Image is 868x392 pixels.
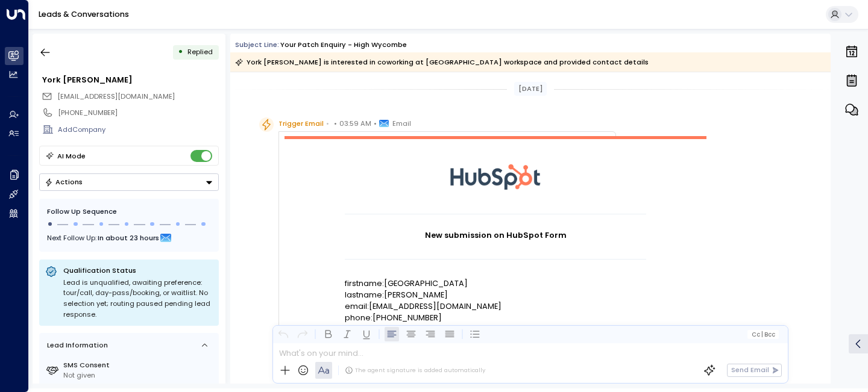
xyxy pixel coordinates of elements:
div: Not given [63,370,215,381]
span: • [374,117,377,129]
button: Actions [39,173,219,191]
div: [DATE] [514,82,547,96]
p: firstname:[GEOGRAPHIC_DATA] [345,278,646,289]
div: [PHONE_NUMBER] [58,108,218,118]
div: Follow Up Sequence [47,207,211,217]
span: • [334,117,337,129]
p: phone:[PHONE_NUMBER] [345,312,646,323]
span: Email [392,117,411,129]
span: [EMAIL_ADDRESS][DOMAIN_NAME] [57,92,175,101]
div: York [PERSON_NAME] is interested in coworking at [GEOGRAPHIC_DATA] workspace and provided contact... [235,56,649,68]
div: York [PERSON_NAME] [42,74,218,86]
p: lastname:[PERSON_NAME] [345,289,646,300]
span: Trigger Email [278,117,324,129]
div: The agent signature is added automatically [345,366,485,375]
p: Qualification Status [63,266,213,275]
div: Button group with a nested menu [39,173,219,191]
div: • [178,43,183,61]
div: Next Follow Up: [47,231,211,244]
span: Cc Bcc [752,331,775,338]
button: Cc|Bcc [747,330,779,339]
span: | [761,331,763,338]
div: AddCompany [58,125,218,135]
span: In about 23 hours [98,231,159,244]
button: Redo [295,327,310,341]
a: Leads & Conversations [39,9,129,19]
span: york@fiveonabike.com [57,92,175,102]
label: SMS Consent [63,360,215,370]
div: Lead is unqualified, awaiting preference: tour/call, day-pass/booking, or waitlist. No selection ... [63,278,213,320]
div: AI Mode [57,150,86,162]
div: Actions [45,178,83,186]
span: 03:59 AM [339,117,371,129]
img: HubSpot [450,139,541,214]
div: Your Patch enquiry - High Wycombe [280,40,407,50]
span: Subject Line: [235,40,279,49]
h1: New submission on HubSpot Form [345,229,646,241]
span: • [326,117,329,129]
span: Replied [187,47,213,57]
button: Undo [276,327,291,341]
p: location of interest: [GEOGRAPHIC_DATA] [345,324,646,335]
div: Lead Information [43,340,108,350]
p: email:[EMAIL_ADDRESS][DOMAIN_NAME] [345,300,646,312]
